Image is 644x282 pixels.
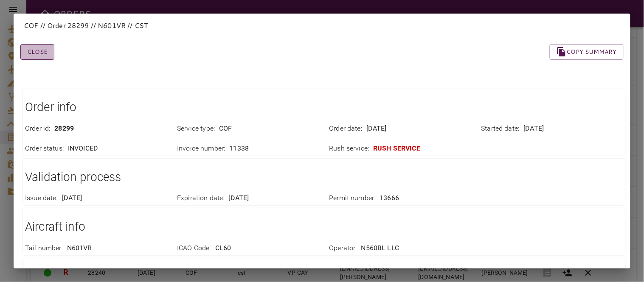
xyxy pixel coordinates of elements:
p: [DATE] [366,124,387,134]
button: Close [20,44,54,60]
p: INVOICED [68,144,98,154]
p: N601VR [67,243,92,253]
h1: Order info [25,99,623,116]
p: CL60 [215,243,231,253]
p: Tail number : [25,243,63,253]
p: 13666 [380,193,399,203]
button: Copy summary [550,44,624,60]
p: Expiration date : [177,193,224,203]
p: [DATE] [524,124,544,134]
p: RUSH SERVICE [373,144,420,154]
p: Rush service : [329,144,369,154]
p: 11338 [230,144,249,154]
h1: Aircraft info [25,218,623,235]
p: COF // Order 28299 // N601VR // CST [24,20,620,31]
p: Service type : [177,124,215,134]
p: Permit number : [329,193,376,203]
h1: Validation process [25,169,623,186]
p: COF [219,124,232,134]
p: Invoice number : [177,144,225,154]
p: [DATE] [229,193,249,203]
p: Order id : [25,124,50,134]
p: Order date : [329,124,363,134]
p: Issue date : [25,193,58,203]
p: [DATE] [62,193,82,203]
p: Order status : [25,144,64,154]
p: 28299 [54,124,74,134]
p: ICAO Code : [177,243,211,253]
p: Started date : [481,124,520,134]
p: N560BL LLC [361,243,399,253]
p: Operator : [329,243,357,253]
